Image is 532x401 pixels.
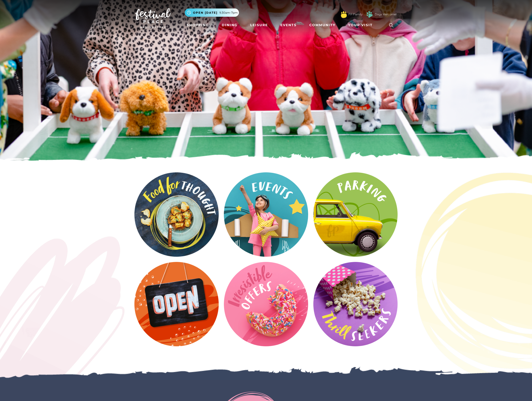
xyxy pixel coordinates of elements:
[312,260,399,348] img: Leisure at Festival Place
[307,21,337,29] a: Community
[222,260,310,348] img: Offers at Festival Place
[312,171,399,258] img: Parking your Car at Festival Place
[375,12,397,17] a: Dogs Welcome!
[219,11,238,15] span: 9.30am-7pm
[348,23,373,28] span: Your Visit
[133,171,220,258] img: Dining at Festival Place
[278,21,298,29] a: Events
[135,8,171,28] img: Festival Place Logo
[222,171,310,258] img: Events at Festival Place
[185,21,211,29] a: Shopping
[185,8,239,17] button: Open [DATE] 9.30am-7pm
[220,21,239,29] a: Dining
[133,260,220,348] img: Opening Hours at Festival Place
[248,21,270,29] a: Leisure
[346,21,377,29] a: Your Visit
[348,12,363,17] a: FP Family
[193,11,218,15] span: Open [DATE]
